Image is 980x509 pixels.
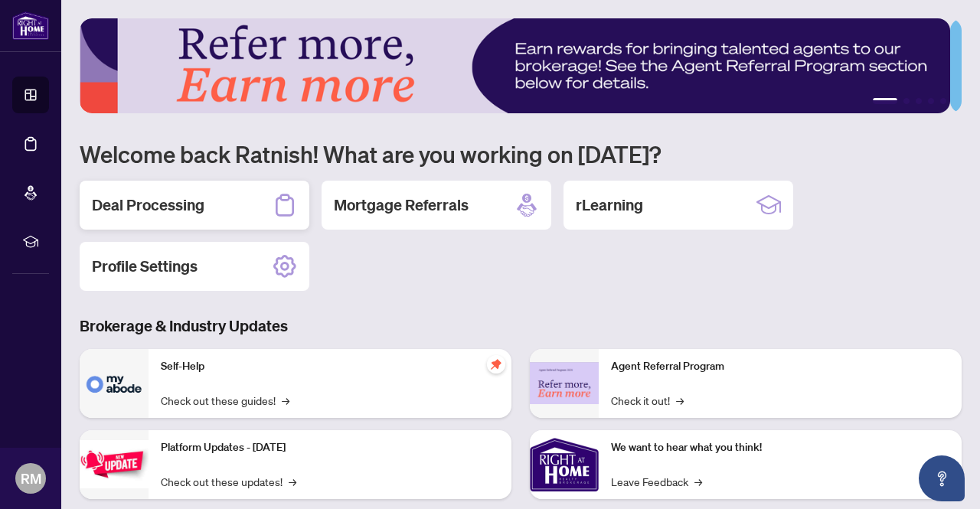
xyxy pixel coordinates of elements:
button: Open asap [919,455,965,501]
p: Agent Referral Program [611,358,949,375]
span: pushpin [487,355,505,374]
span: RM [21,468,41,489]
p: Self-Help [161,358,499,375]
button: 4 [928,98,934,104]
a: Check out these updates!→ [161,473,296,490]
h2: Mortgage Referrals [334,194,469,216]
h2: Profile Settings [92,256,198,277]
img: Slide 0 [80,18,950,113]
p: Platform Updates - [DATE] [161,439,499,456]
span: → [289,473,296,490]
button: 5 [940,98,946,104]
h2: Deal Processing [92,194,204,216]
img: We want to hear what you think! [530,430,599,499]
a: Check out these guides!→ [161,392,289,409]
h3: Brokerage & Industry Updates [80,315,962,337]
img: Agent Referral Program [530,362,599,404]
img: logo [12,11,49,40]
button: 1 [873,98,897,104]
span: → [282,392,289,409]
p: We want to hear what you think! [611,439,949,456]
button: 2 [903,98,910,104]
h2: rLearning [576,194,643,216]
h1: Welcome back Ratnish! What are you working on [DATE]? [80,139,962,168]
span: → [694,473,702,490]
img: Self-Help [80,349,149,418]
a: Leave Feedback→ [611,473,702,490]
a: Check it out!→ [611,392,684,409]
img: Platform Updates - July 21, 2025 [80,440,149,488]
span: → [676,392,684,409]
button: 3 [916,98,922,104]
